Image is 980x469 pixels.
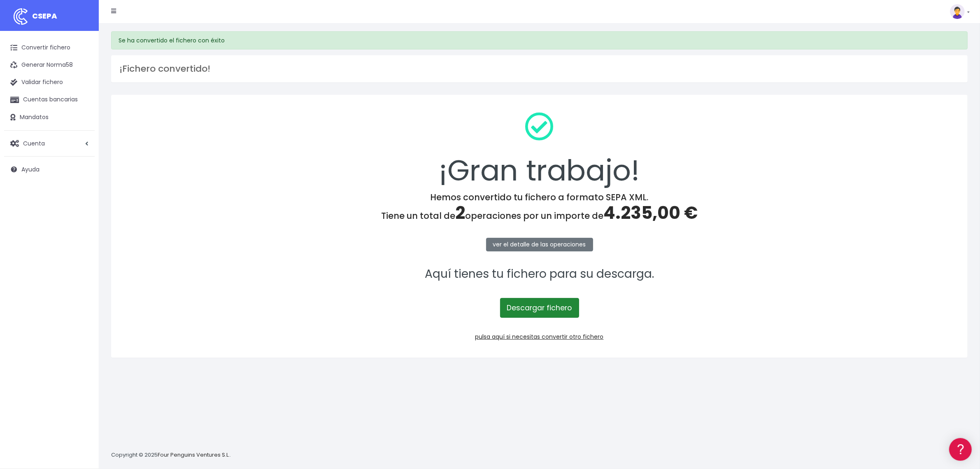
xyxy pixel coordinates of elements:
a: Cuentas bancarias [4,91,95,108]
span: 4.235,00 € [603,201,698,225]
h3: ¡Fichero convertido! [119,63,959,74]
a: Videotutoriales [8,130,156,143]
a: Mandatos [4,109,95,126]
img: logo [10,6,31,27]
div: Convertir ficheros [8,91,156,99]
a: POWERED BY ENCHANT [113,237,158,245]
a: API [8,211,156,223]
a: Convertir fichero [4,39,95,56]
div: Información general [8,57,156,65]
a: Generar Norma58 [4,56,95,74]
a: Perfiles de empresas [8,143,156,155]
span: CSEPA [32,11,57,21]
a: pulsa aquí si necesitas convertir otro fichero [475,333,604,341]
div: Facturación [8,164,156,171]
span: Cuenta [23,139,45,147]
a: Descargar fichero [500,298,579,318]
span: Ayuda [21,165,40,174]
a: Four Penguins Ventures S.L. [158,451,230,459]
div: Programadores [8,198,156,206]
a: Información general [8,70,156,83]
a: General [8,177,156,190]
a: Validar fichero [4,74,95,91]
div: Se ha convertido el fichero con éxito [111,31,968,49]
h4: Hemos convertido tu fichero a formato SEPA XML. Tiene un total de operaciones por un importe de [122,192,957,223]
div: ¡Gran trabajo! [122,106,957,192]
a: Problemas habituales [8,117,156,130]
span: 2 [455,201,465,225]
img: profile [950,4,965,19]
p: Aquí tienes tu fichero para su descarga. [122,265,957,284]
a: ver el detalle de las operaciones [486,238,593,251]
a: Ayuda [4,161,95,178]
a: Formatos [8,104,156,117]
p: Copyright © 2025 . [111,451,231,460]
a: Cuenta [4,135,95,152]
button: Contáctanos [8,220,156,235]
